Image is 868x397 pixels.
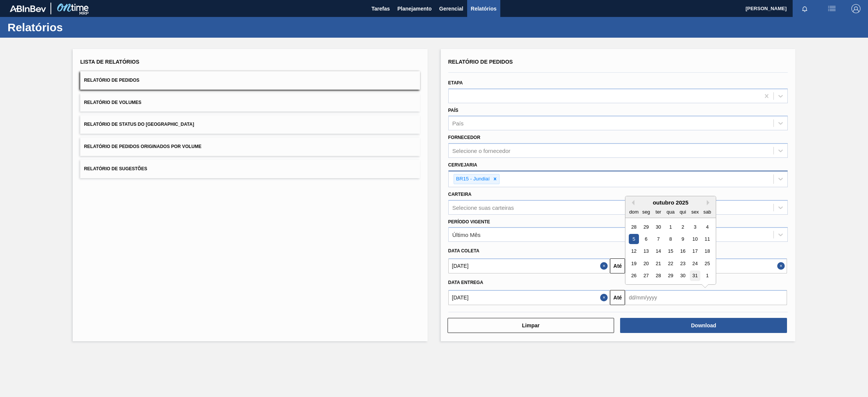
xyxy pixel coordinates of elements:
[610,290,625,305] button: Até
[454,174,491,184] div: BR15 - Jundiaí
[666,234,676,244] div: Choose quarta-feira, 8 de outubro de 2025
[10,5,46,12] img: TNhmsLtSVTkK8tSr43FrP2fwEKptu5GPRR3wAAAABJRU5ErkJggg==
[702,234,712,244] div: Choose sábado, 11 de outubro de 2025
[678,246,688,257] div: Choose quinta-feira, 16 de outubro de 2025
[653,234,663,244] div: Choose terça-feira, 7 de outubro de 2025
[690,207,700,217] div: sex
[448,192,472,197] label: Carteira
[629,258,639,269] div: Choose domingo, 19 de outubro de 2025
[690,222,700,232] div: Choose sexta-feira, 3 de outubro de 2025
[448,162,477,168] label: Cervejaria
[678,271,688,281] div: Choose quinta-feira, 30 de outubro de 2025
[448,108,458,113] label: País
[371,4,390,13] span: Tarefas
[678,234,688,244] div: Choose quinta-feira, 9 de outubro de 2025
[448,248,480,253] span: Data coleta
[827,4,836,13] img: userActions
[666,246,676,257] div: Choose quarta-feira, 15 de outubro de 2025
[80,160,420,178] button: Relatório de Sugestões
[653,271,663,281] div: Choose terça-feira, 28 de outubro de 2025
[629,222,639,232] div: Choose domingo, 28 de setembro de 2025
[625,199,716,206] div: outubro 2025
[653,222,663,232] div: Choose terça-feira, 30 de setembro de 2025
[610,258,625,273] button: Até
[80,137,420,156] button: Relatório de Pedidos Originados por Volume
[678,258,688,269] div: Choose quinta-feira, 23 de outubro de 2025
[448,290,610,305] input: dd/mm/yyyy
[690,271,700,281] div: Choose sexta-feira, 31 de outubro de 2025
[439,4,463,13] span: Gerencial
[448,219,490,224] label: Período Vigente
[641,271,651,281] div: Choose segunda-feira, 27 de outubro de 2025
[702,207,712,217] div: sab
[666,207,676,217] div: qua
[80,71,420,90] button: Relatório de Pedidos
[678,222,688,232] div: Choose quinta-feira, 2 de outubro de 2025
[653,258,663,269] div: Choose terça-feira, 21 de outubro de 2025
[678,207,688,217] div: qui
[84,78,139,83] span: Relatório de Pedidos
[690,234,700,244] div: Choose sexta-feira, 10 de outubro de 2025
[80,59,139,65] span: Lista de Relatórios
[448,318,614,333] button: Limpar
[653,207,663,217] div: ter
[666,271,676,281] div: Choose quarta-feira, 29 de outubro de 2025
[707,200,712,205] button: Next Month
[600,258,610,273] button: Close
[452,204,514,211] div: Selecione suas carteiras
[600,290,610,305] button: Close
[629,200,634,205] button: Previous Month
[84,122,194,127] span: Relatório de Status do [GEOGRAPHIC_DATA]
[702,222,712,232] div: Choose sábado, 4 de outubro de 2025
[448,80,463,86] label: Etapa
[448,258,610,273] input: dd/mm/yyyy
[84,144,202,149] span: Relatório de Pedidos Originados por Volume
[641,207,651,217] div: seg
[666,258,676,269] div: Choose quarta-feira, 22 de outubro de 2025
[851,4,860,13] img: Logout
[452,148,510,154] div: Selecione o fornecedor
[793,3,817,14] button: Notificações
[84,166,147,171] span: Relatório de Sugestões
[702,258,712,269] div: Choose sábado, 25 de outubro de 2025
[8,23,141,32] h1: Relatórios
[448,280,483,285] span: Data entrega
[690,258,700,269] div: Choose sexta-feira, 24 de outubro de 2025
[777,258,787,273] button: Close
[80,115,420,134] button: Relatório de Status do [GEOGRAPHIC_DATA]
[629,207,639,217] div: dom
[629,271,639,281] div: Choose domingo, 26 de outubro de 2025
[452,232,481,238] div: Último Mês
[625,290,787,305] input: dd/mm/yyyy
[702,271,712,281] div: Choose sábado, 1 de novembro de 2025
[452,120,464,127] div: País
[641,258,651,269] div: Choose segunda-feira, 20 de outubro de 2025
[84,100,141,105] span: Relatório de Volumes
[629,246,639,257] div: Choose domingo, 12 de outubro de 2025
[80,93,420,112] button: Relatório de Volumes
[471,4,497,13] span: Relatórios
[702,246,712,257] div: Choose sábado, 18 de outubro de 2025
[641,222,651,232] div: Choose segunda-feira, 29 de setembro de 2025
[653,246,663,257] div: Choose terça-feira, 14 de outubro de 2025
[448,135,480,140] label: Fornecedor
[629,234,639,244] div: Choose domingo, 5 de outubro de 2025
[620,318,787,333] button: Download
[666,222,676,232] div: Choose quarta-feira, 1 de outubro de 2025
[397,4,432,13] span: Planejamento
[690,246,700,257] div: Choose sexta-feira, 17 de outubro de 2025
[641,234,651,244] div: Choose segunda-feira, 6 de outubro de 2025
[628,221,714,282] div: month 2025-10
[641,246,651,257] div: Choose segunda-feira, 13 de outubro de 2025
[448,59,513,65] span: Relatório de Pedidos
